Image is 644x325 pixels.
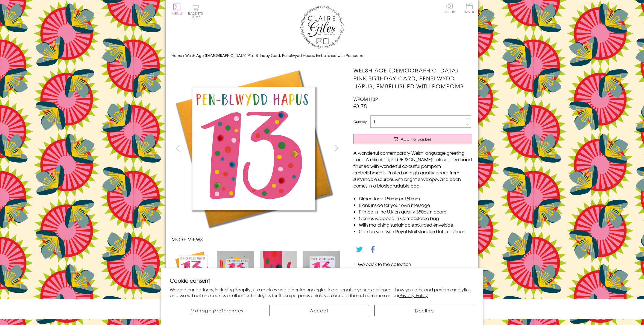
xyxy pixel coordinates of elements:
button: next [330,142,343,154]
span: £3.75 [353,102,367,110]
img: Welsh Age 13 Pink Birthday Card, Penblwydd Hapus, Embellished with Pompoms [303,251,340,288]
a: Go back to the collection [358,261,411,267]
img: Claire Giles Greetings Cards [300,5,344,49]
span: Manage preferences [191,307,243,314]
button: Basket0 items [188,4,203,18]
img: Welsh Age 13 Pink Birthday Card, Penblwydd Hapus, Embellished with Pompoms [343,66,507,230]
a: Log In [443,3,456,13]
p: A wonderful contemporary Welsh language greeting card. A mix of bright [PERSON_NAME] colours, and... [353,150,472,189]
span: › [183,53,184,58]
span: Trade [464,3,475,13]
li: Carousel Page 2 [214,248,257,291]
img: Welsh Age 13 Pink Birthday Card, Penblwydd Hapus, Embellished with Pompoms [217,251,254,288]
img: Welsh Age 13 Pink Birthday Card, Penblwydd Hapus, Embellished with Pompoms [174,251,212,288]
h2: Cookie consent [170,277,474,284]
button: Decline [374,305,474,316]
li: Comes wrapped in Compostable bag [359,215,472,221]
li: Carousel Page 3 [257,248,300,291]
button: Add to Basket [353,134,472,144]
button: Manage preferences [170,305,264,316]
a: Home [172,53,182,58]
li: Dimensions: 150mm x 150mm [359,195,472,202]
button: prev [172,142,184,154]
li: Carousel Page 4 [300,248,343,291]
span: Welsh Age [DEMOGRAPHIC_DATA] Pink Birthday Card, Penblwydd Hapus, Embellished with Pompoms [185,53,363,58]
span: Menu [172,11,182,16]
nav: breadcrumbs [172,50,472,61]
li: Carousel Page 1 (Current Slide) [172,248,214,291]
button: Menu [172,4,182,15]
li: Printed in the U.K on quality 350gsm board [359,208,472,215]
h3: More views [172,236,343,242]
p: We and our partners, including Shopify, use cookies and other technologies to personalize your ex... [170,287,474,298]
li: Blank inside for your own message [359,202,472,208]
button: Accept [270,305,369,316]
span: Add to Basket [401,136,432,142]
li: With matching sustainable sourced envelope [359,221,472,228]
li: Can be sent with Royal Mail standard letter stamps [359,228,472,235]
img: Welsh Age 13 Pink Birthday Card, Penblwydd Hapus, Embellished with Pompoms [260,251,297,288]
label: Quantity [353,119,367,124]
h1: Welsh Age [DEMOGRAPHIC_DATA] Pink Birthday Card, Penblwydd Hapus, Embellished with Pompoms [353,66,472,90]
img: Welsh Age 13 Pink Birthday Card, Penblwydd Hapus, Embellished with Pompoms [172,66,336,230]
a: Privacy Policy [399,292,428,298]
ul: Carousel Pagination [172,248,343,303]
a: Trade [464,3,475,14]
span: 0 items [191,11,203,19]
span: WPOM113P [353,96,378,102]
